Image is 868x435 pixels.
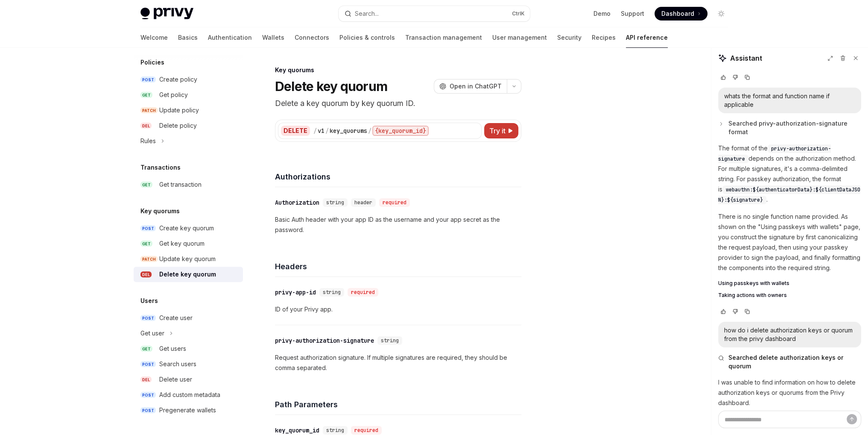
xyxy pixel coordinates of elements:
span: privy-authorization-signature [718,145,831,162]
div: Key quorums [275,66,521,74]
div: how do i delete authorization keys or quorum from the privy dashboard [724,326,855,343]
span: Assistant [730,53,762,63]
button: Copy chat response [742,307,752,316]
button: Toggle dark mode [714,7,728,21]
div: Get key quorum [159,238,205,249]
span: Open in ChatGPT [450,82,502,91]
a: Basics [178,27,198,48]
a: GETGet users [134,341,243,356]
div: privy-app-id [275,288,316,297]
span: PATCH [140,107,158,114]
button: Copy chat response [742,73,752,82]
div: {key_quorum_id} [372,126,429,136]
a: Welcome [140,27,168,48]
div: Update key quorum [159,254,216,264]
div: Pregenerate wallets [159,405,216,415]
div: Get policy [159,90,188,100]
span: PATCH [140,256,158,262]
h4: Authorizations [275,171,521,182]
span: POST [140,225,156,232]
h4: Headers [275,261,521,272]
div: key_quorums [330,126,367,135]
button: Vote that response was good [718,307,728,316]
p: ID of your Privy app. [275,304,521,314]
div: Update policy [159,105,199,115]
a: Policies & controls [339,27,395,48]
span: webauthn:${authenticatorData}:${clientDataJSON}:${signature} [718,186,860,203]
button: Toggle Rules section [134,133,243,149]
a: POSTCreate user [134,310,243,326]
div: whats the format and function name if applicable [724,92,855,109]
a: Wallets [262,27,284,48]
span: POST [140,76,156,83]
a: POSTAdd custom metadata [134,387,243,403]
div: Rules [140,136,156,146]
span: GET [140,182,152,188]
h4: Path Parameters [275,399,521,410]
div: / [368,126,371,135]
p: Basic Auth header with your app ID as the username and your app secret as the password. [275,215,521,235]
button: Searched delete authorization keys or quorum [718,353,861,370]
a: User management [492,27,547,48]
button: Send message [847,414,857,424]
a: PATCHUpdate key quorum [134,251,243,267]
button: Open search [339,6,530,21]
span: header [354,199,372,206]
textarea: Ask a question... [718,411,861,429]
div: Create key quorum [159,223,214,233]
span: string [326,199,344,206]
div: Authorization [275,198,319,207]
h1: Delete key quorum [275,79,387,94]
div: Create policy [159,74,197,85]
button: Try it [484,123,518,138]
span: Searched delete authorization keys or quorum [728,353,861,370]
p: There is no single function name provided. As shown on the "Using passkeys with wallets" page, yo... [718,212,861,273]
h5: Key quorums [140,206,180,216]
a: PATCHUpdate policy [134,103,243,118]
span: Using passkeys with wallets [718,280,789,287]
span: GET [140,241,152,247]
p: Delete a key quorum by key quorum ID. [275,97,521,109]
span: Taking actions with owners [718,292,787,299]
button: Vote that response was good [718,73,728,82]
a: POSTSearch users [134,356,243,372]
span: string [381,337,399,344]
div: Delete policy [159,121,197,131]
span: GET [140,346,152,352]
span: POST [140,407,156,414]
span: Dashboard [661,9,694,18]
a: Connectors [295,27,329,48]
a: POSTCreate key quorum [134,220,243,236]
div: Delete key quorum [159,269,216,279]
button: Vote that response was not good [730,307,740,316]
span: POST [140,392,156,398]
a: Using passkeys with wallets [718,280,861,287]
img: light logo [140,8,193,20]
a: Authentication [208,27,252,48]
div: Delete user [159,374,192,385]
div: Search... [355,9,379,19]
button: Toggle Get user section [134,326,243,341]
span: Ctrl K [512,10,525,17]
div: required [379,198,410,207]
h5: Policies [140,57,164,68]
div: required [348,288,378,297]
a: POSTCreate policy [134,72,243,87]
a: Transaction management [405,27,482,48]
span: string [323,289,341,296]
span: Searched privy-authorization-signature format [728,119,861,136]
div: / [325,126,329,135]
a: Security [557,27,582,48]
button: Vote that response was not good [730,73,740,82]
a: GETGet key quorum [134,236,243,251]
a: Dashboard [655,7,707,21]
button: Open in ChatGPT [434,79,507,94]
span: POST [140,361,156,367]
span: DEL [140,271,152,278]
a: Support [621,9,644,18]
p: Request authorization signature. If multiple signatures are required, they should be comma separa... [275,353,521,373]
a: DELDelete key quorum [134,267,243,282]
a: Taking actions with owners [718,292,861,299]
button: Searched privy-authorization-signature format [718,119,861,136]
div: Get user [140,328,164,338]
